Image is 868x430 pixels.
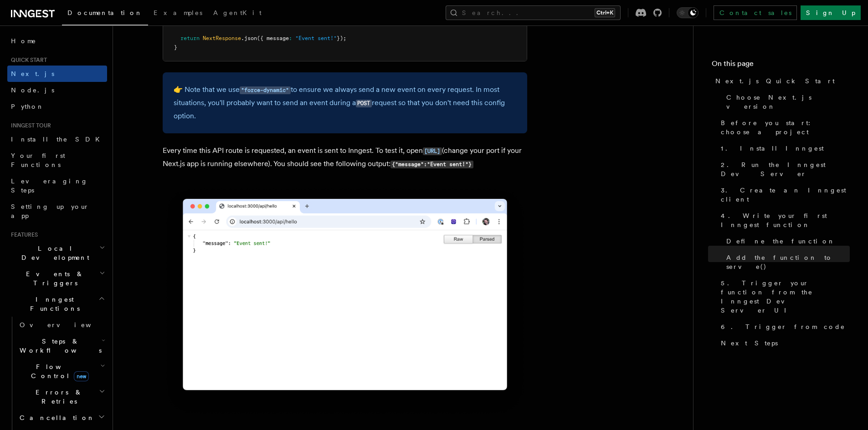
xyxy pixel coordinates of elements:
[390,161,473,168] code: {"message":"Event sent!"}
[11,203,89,219] span: Setting up your app
[717,335,850,351] a: Next Steps
[721,118,850,137] span: Before you start: choose a project
[11,36,36,46] span: Home
[721,211,850,229] span: 4. Write your first Inngest function
[726,237,835,246] span: Define the function
[16,362,100,380] span: Flow Control
[7,173,107,198] a: Leveraging Steps
[16,388,99,406] span: Errors & Retries
[295,35,337,41] span: "Event sent!"
[16,317,107,333] a: Overview
[717,319,850,335] a: 6. Trigger from code
[7,269,99,288] span: Events & Triggers
[16,413,95,422] span: Cancellation
[213,9,262,16] span: AgentKit
[16,384,107,410] button: Errors & Retries
[677,7,699,18] button: Toggle dark mode
[241,35,257,41] span: .json
[726,253,850,271] span: Add the function to serve()
[7,66,107,82] a: Next.js
[16,337,102,355] span: Steps & Workflows
[7,198,107,224] a: Setting up your app
[240,86,291,94] code: "force-dynamic"
[62,3,148,25] a: Documentation
[257,35,289,41] span: ({ message
[721,278,850,315] span: 5. Trigger your function from the Inngest Dev Server UI
[423,146,442,155] a: [URL]
[7,147,107,173] a: Your first Functions
[11,103,44,110] span: Python
[717,182,850,207] a: 3. Create an Inngest client
[717,115,850,140] a: Before you start: choose a project
[7,266,107,291] button: Events & Triggers
[723,233,850,249] a: Define the function
[74,371,89,381] span: new
[801,5,861,20] a: Sign Up
[723,89,850,115] a: Choose Next.js version
[163,185,527,417] img: Web browser showing the JSON response of the /api/hello endpoint
[723,249,850,275] a: Add the function to serve()
[240,85,291,94] a: "force-dynamic"
[16,410,107,426] button: Cancellation
[203,35,241,41] span: NextResponse
[11,70,54,77] span: Next.js
[7,33,107,49] a: Home
[174,83,516,122] p: 👉 Note that we use to ensure we always send a new event on every request. In most situations, you...
[11,152,65,168] span: Your first Functions
[721,322,845,331] span: 6. Trigger from code
[7,295,98,313] span: Inngest Functions
[163,144,527,171] p: Every time this API route is requested, an event is sent to Inngest. To test it, open (change you...
[208,3,267,25] a: AgentKit
[180,35,200,41] span: return
[7,240,107,266] button: Local Development
[717,207,850,233] a: 4. Write your first Inngest function
[595,8,615,17] kbd: Ctrl+K
[20,321,113,329] span: Overview
[7,244,99,262] span: Local Development
[721,144,824,153] span: 1. Install Inngest
[337,35,346,41] span: });
[7,56,47,64] span: Quick start
[7,98,107,115] a: Python
[11,86,54,94] span: Node.js
[715,76,835,86] span: Next.js Quick Start
[7,291,107,317] button: Inngest Functions
[712,58,850,73] h4: On this page
[726,93,850,111] span: Choose Next.js version
[16,359,107,384] button: Flow Controlnew
[11,177,88,194] span: Leveraging Steps
[717,275,850,319] a: 5. Trigger your function from the Inngest Dev Server UI
[7,82,107,98] a: Node.js
[148,3,208,25] a: Examples
[154,9,202,16] span: Examples
[717,140,850,157] a: 1. Install Inngest
[721,186,850,204] span: 3. Create an Inngest client
[7,122,51,129] span: Inngest tour
[7,231,38,238] span: Features
[721,339,778,348] span: Next Steps
[174,44,177,51] span: }
[11,136,105,143] span: Install the SDK
[289,35,292,41] span: :
[7,131,107,147] a: Install the SDK
[721,160,850,178] span: 2. Run the Inngest Dev Server
[423,147,442,155] code: [URL]
[67,9,143,16] span: Documentation
[16,333,107,359] button: Steps & Workflows
[717,157,850,182] a: 2. Run the Inngest Dev Server
[712,73,850,89] a: Next.js Quick Start
[714,5,797,20] a: Contact sales
[446,5,621,20] button: Search...Ctrl+K
[356,100,372,107] code: POST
